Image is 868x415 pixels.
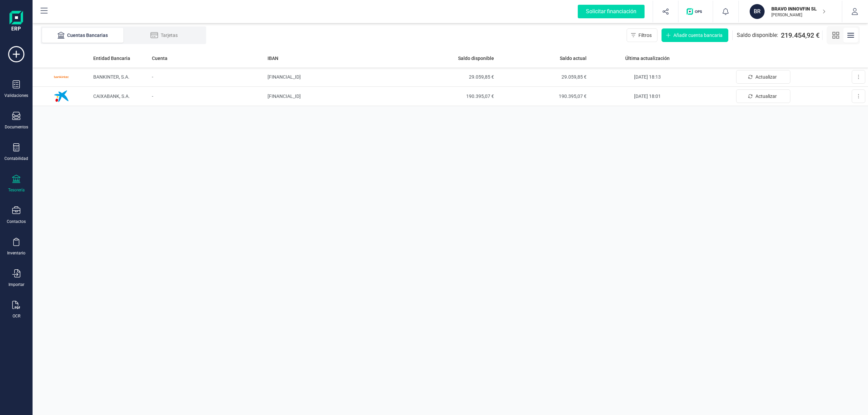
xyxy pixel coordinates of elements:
[56,32,110,39] div: Cuentas Bancarias
[570,1,653,22] button: Solicitar financiación
[499,74,587,80] span: 29.059,85 €
[407,74,494,80] span: 29.059,85 €
[625,55,670,62] span: Última actualización
[736,89,790,103] button: Actualizar
[152,94,153,99] span: -
[137,32,191,39] div: Tarjetas
[93,55,130,62] span: Entidad Bancaria
[265,87,404,106] td: [FINANCIAL_ID]
[4,93,28,98] div: Validaciones
[560,55,587,62] span: Saldo actual
[93,74,130,80] span: BANKINTER, S.A.
[265,67,404,87] td: [FINANCIAL_ID]
[499,93,587,100] span: 190.395,07 €
[737,31,778,39] span: Saldo disponible:
[781,30,820,40] span: 219.454,92 €
[771,5,826,12] p: BRAVO INNOVFIN SL
[755,93,777,100] span: Actualizar
[578,5,645,18] div: Solicitar financiación
[5,124,28,130] div: Documentos
[8,187,25,193] div: Tesorería
[747,1,834,22] button: BRBRAVO INNOVFIN SL[PERSON_NAME]
[683,1,709,22] button: Logo de OPS
[51,67,72,87] img: Imagen de BANKINTER, S.A.
[152,74,153,80] span: -
[93,94,130,99] span: CAIXABANK, S.A.
[4,156,28,161] div: Contabilidad
[627,28,657,42] button: Filtros
[736,70,790,84] button: Actualizar
[750,4,765,19] div: BR
[755,74,777,80] span: Actualizar
[407,93,494,100] span: 190.395,07 €
[9,11,23,33] img: Logo Finanedi
[634,94,661,99] span: [DATE] 18:01
[152,55,167,62] span: Cuenta
[7,250,25,256] div: Inventario
[268,55,278,62] span: IBAN
[8,282,24,287] div: Importar
[51,86,72,106] img: Imagen de CAIXABANK, S.A.
[687,8,705,15] img: Logo de OPS
[673,32,723,39] span: Añadir cuenta bancaria
[771,12,826,18] p: [PERSON_NAME]
[638,32,652,39] span: Filtros
[7,219,26,224] div: Contactos
[634,74,661,80] span: [DATE] 18:13
[13,313,20,319] div: OCR
[662,28,728,42] button: Añadir cuenta bancaria
[458,55,494,62] span: Saldo disponible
